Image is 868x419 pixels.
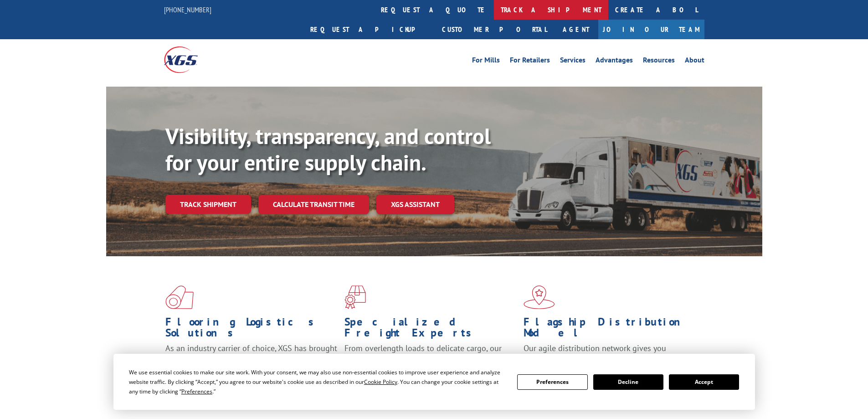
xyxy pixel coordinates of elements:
span: Preferences [181,388,212,395]
a: For Retailers [510,57,550,67]
a: [PHONE_NUMBER] [164,5,211,14]
a: Join Our Team [598,20,704,39]
span: Cookie Policy [364,378,397,386]
button: Decline [593,374,663,390]
a: Services [560,57,586,67]
a: For Mills [472,57,500,67]
span: Our agile distribution network gives you nationwide inventory management on demand. [524,343,691,364]
a: Request a pickup [303,20,435,39]
a: Track shipment [165,195,251,214]
a: Calculate transit time [258,195,369,214]
h1: Specialized Freight Experts [344,316,517,343]
h1: Flooring Logistics Solutions [165,316,338,343]
a: About [685,57,704,67]
a: Advantages [596,57,633,67]
img: xgs-icon-total-supply-chain-intelligence-red [165,285,194,309]
button: Preferences [517,374,587,390]
b: Visibility, transparency, and control for your entire supply chain. [165,122,491,176]
div: Cookie Consent Prompt [113,354,755,410]
button: Accept [669,374,739,390]
a: Agent [554,20,598,39]
a: Resources [643,57,675,67]
div: We use essential cookies to make our site work. With your consent, we may also use non-essential ... [129,367,506,396]
a: XGS ASSISTANT [376,195,454,214]
img: xgs-icon-flagship-distribution-model-red [524,285,555,309]
a: Customer Portal [435,20,554,39]
h1: Flagship Distribution Model [524,316,696,343]
span: As an industry carrier of choice, XGS has brought innovation and dedication to flooring logistics... [165,343,337,375]
p: From overlength loads to delicate cargo, our experienced staff knows the best way to move your fr... [344,343,517,383]
img: xgs-icon-focused-on-flooring-red [344,285,366,309]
